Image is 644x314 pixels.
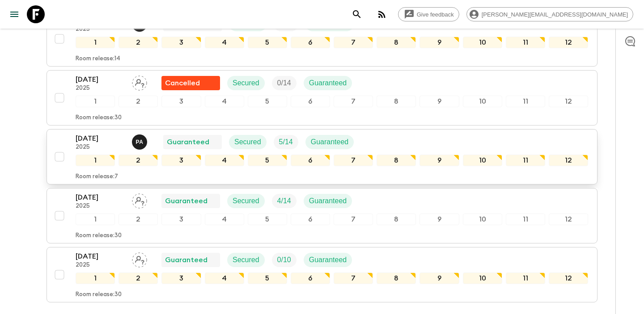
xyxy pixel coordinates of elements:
[348,5,366,23] button: search adventures
[132,78,147,85] span: Assign pack leader
[5,5,23,23] button: menu
[76,272,115,284] div: 1
[334,272,373,284] div: 7
[119,37,158,48] div: 2
[419,214,459,225] div: 9
[248,96,287,107] div: 5
[161,155,201,166] div: 3
[549,214,588,225] div: 12
[76,232,122,239] p: Room release: 30
[132,255,147,262] span: Assign pack leader
[119,272,158,284] div: 2
[167,137,209,147] p: Guaranteed
[248,155,287,166] div: 5
[76,85,125,92] p: 2025
[47,11,597,67] button: [DATE]2025Niruth FernandoCompletedSecuredTrip FillGuaranteed123456789101112Room release:14
[47,188,597,243] button: [DATE]2025Assign pack leaderGuaranteedSecuredTrip FillGuaranteed123456789101112Room release:30
[234,137,261,147] p: Secured
[463,155,502,166] div: 10
[272,253,297,267] div: Trip Fill
[274,135,298,149] div: Trip Fill
[119,214,158,225] div: 2
[205,37,244,48] div: 4
[161,214,201,225] div: 3
[76,291,122,298] p: Room release: 30
[248,272,287,284] div: 5
[377,272,416,284] div: 8
[419,272,459,284] div: 9
[205,214,244,225] div: 4
[291,272,330,284] div: 6
[291,155,330,166] div: 6
[311,137,349,147] p: Guaranteed
[76,37,115,48] div: 1
[229,135,267,149] div: Secured
[277,255,291,265] p: 0 / 10
[76,26,125,33] p: 2025
[161,272,201,284] div: 3
[291,37,330,48] div: 6
[227,194,265,208] div: Secured
[76,96,115,107] div: 1
[47,247,597,302] button: [DATE]2025Assign pack leaderGuaranteedSecuredTrip FillGuaranteed123456789101112Room release:30
[549,37,588,48] div: 12
[76,55,120,63] p: Room release: 14
[463,96,502,107] div: 10
[279,137,293,147] p: 5 / 14
[76,114,122,121] p: Room release: 30
[76,192,125,203] p: [DATE]
[309,78,347,88] p: Guaranteed
[419,37,459,48] div: 9
[277,78,291,88] p: 0 / 14
[549,155,588,166] div: 12
[227,76,265,90] div: Secured
[248,214,287,225] div: 5
[272,76,297,90] div: Trip Fill
[463,272,502,284] div: 10
[205,96,244,107] div: 4
[76,203,125,210] p: 2025
[334,96,373,107] div: 7
[334,214,373,225] div: 7
[76,214,115,225] div: 1
[132,134,149,150] button: PA
[165,255,208,265] p: Guaranteed
[419,155,459,166] div: 9
[76,262,125,269] p: 2025
[398,7,459,21] a: Give feedback
[233,255,259,265] p: Secured
[291,214,330,225] div: 6
[132,137,149,144] span: Prasad Adikari
[76,251,125,262] p: [DATE]
[119,96,158,107] div: 2
[161,96,201,107] div: 3
[76,74,125,85] p: [DATE]
[477,11,633,18] span: [PERSON_NAME][EMAIL_ADDRESS][DOMAIN_NAME]
[277,196,291,206] p: 4 / 14
[136,138,144,146] p: P A
[506,96,545,107] div: 11
[132,196,147,203] span: Assign pack leader
[377,155,416,166] div: 8
[466,7,633,21] div: [PERSON_NAME][EMAIL_ADDRESS][DOMAIN_NAME]
[161,37,201,48] div: 3
[165,196,208,206] p: Guaranteed
[47,129,597,184] button: [DATE]2025Prasad AdikariGuaranteedSecuredTrip FillGuaranteed123456789101112Room release:7
[165,78,200,88] p: Cancelled
[506,272,545,284] div: 11
[506,37,545,48] div: 11
[227,253,265,267] div: Secured
[76,144,125,151] p: 2025
[248,37,287,48] div: 5
[334,155,373,166] div: 7
[549,96,588,107] div: 12
[291,96,330,107] div: 6
[549,272,588,284] div: 12
[463,37,502,48] div: 10
[233,78,259,88] p: Secured
[377,214,416,225] div: 8
[419,96,459,107] div: 9
[76,133,125,144] p: [DATE]
[334,37,373,48] div: 7
[309,255,347,265] p: Guaranteed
